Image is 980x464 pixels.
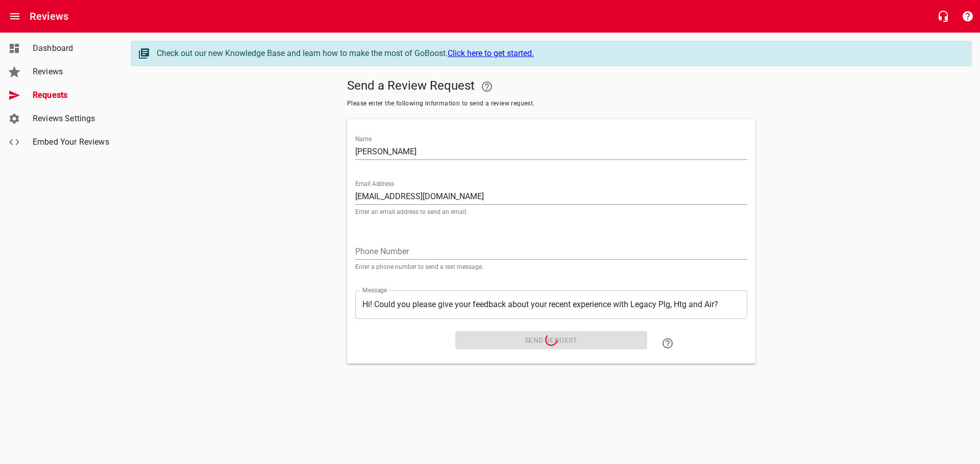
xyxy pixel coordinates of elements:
[931,4,955,29] button: Live Chat
[655,331,680,356] a: Learn how to "Send a Review Request"
[355,181,394,187] label: Email Address
[33,66,110,78] span: Reviews
[955,4,980,29] button: Support Portal
[362,299,740,309] textarea: Hi! Could you please give your feedback about your recent experience with Legacy Plg, Htg and Air?
[355,136,372,142] label: Name
[347,99,755,109] span: Please enter the following information to send a review request.
[355,264,747,270] p: Enter a phone number to send a text message.
[33,89,110,101] span: Requests
[33,42,110,54] span: Dashboard
[157,47,961,60] div: Check out our new Knowledge Base and learn how to make the most of GoBoost.
[448,48,534,58] a: Click here to get started.
[347,74,755,99] h5: Send a Review Request
[33,113,110,125] span: Reviews Settings
[475,74,499,99] a: Your Google or Facebook account must be connected to "Send a Review Request"
[3,4,27,29] button: Open drawer
[355,209,747,215] p: Enter an email address to send an email.
[30,8,68,24] h6: Reviews
[33,136,110,148] span: Embed Your Reviews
